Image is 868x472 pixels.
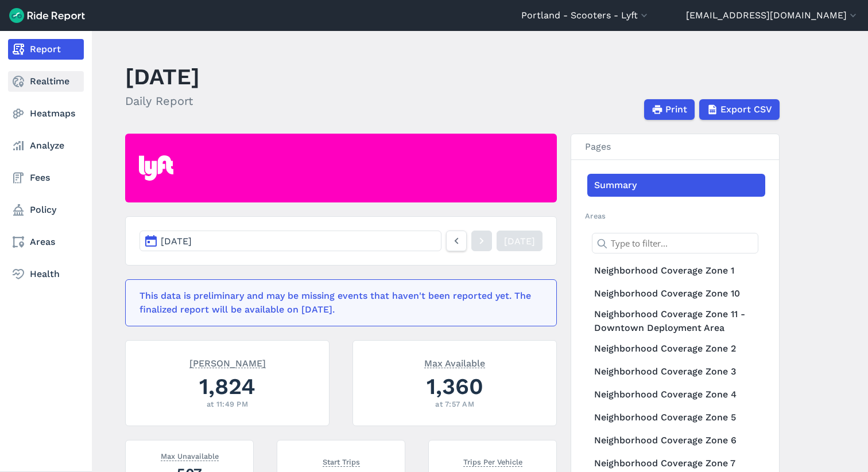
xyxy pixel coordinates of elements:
[161,236,192,247] span: [DATE]
[161,450,219,461] span: Max Unavailable
[189,357,266,368] span: [PERSON_NAME]
[8,167,84,188] a: Fees
[139,289,536,317] div: This data is preliminary and may be missing events that haven't been reported yet. The finalized ...
[367,370,542,402] div: 1,360
[665,103,687,116] span: Print
[8,71,84,92] a: Realtime
[592,233,758,253] input: Type to filter...
[587,337,765,360] a: Neighborhood Coverage Zone 2
[323,455,360,467] span: Start Trips
[125,92,200,110] h2: Daily Report
[587,383,765,406] a: Neighborhood Coverage Zone 4
[587,174,765,197] a: Summary
[8,232,84,252] a: Areas
[587,282,765,305] a: Neighborhood Coverage Zone 10
[9,8,85,23] img: Ride Report
[699,99,780,120] button: Export CSV
[587,259,765,282] a: Neighborhood Coverage Zone 1
[587,360,765,383] a: Neighborhood Coverage Zone 3
[686,9,859,22] button: [EMAIL_ADDRESS][DOMAIN_NAME]
[571,134,779,160] h3: Pages
[587,305,765,337] a: Neighborhood Coverage Zone 11 - Downtown Deployment Area
[463,455,522,467] span: Trips Per Vehicle
[585,210,765,221] h2: Areas
[587,429,765,452] a: Neighborhood Coverage Zone 6
[8,264,84,284] a: Health
[497,231,542,251] a: [DATE]
[521,9,650,22] button: Portland - Scooters - Lyft
[8,200,84,220] a: Policy
[8,135,84,156] a: Analyze
[644,99,695,120] button: Print
[125,61,200,92] h1: [DATE]
[424,357,485,368] span: Max Available
[8,39,84,60] a: Report
[139,399,315,409] div: at 11:49 PM
[139,231,441,251] button: [DATE]
[8,103,84,124] a: Heatmaps
[587,406,765,429] a: Neighborhood Coverage Zone 5
[720,103,772,116] span: Export CSV
[367,399,542,409] div: at 7:57 AM
[139,155,173,181] img: Lyft
[139,370,315,402] div: 1,824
